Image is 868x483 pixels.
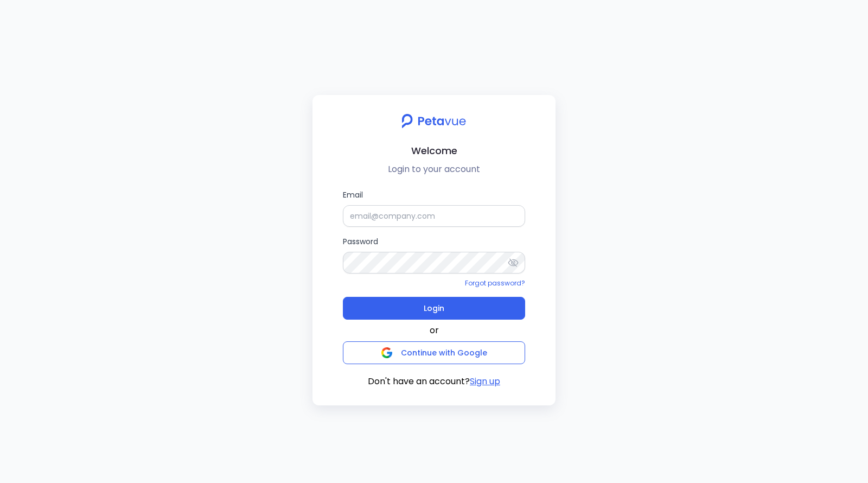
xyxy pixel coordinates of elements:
h2: Welcome [321,143,547,158]
a: Forgot password? [465,278,525,288]
p: Login to your account [321,163,547,176]
span: Continue with Google [401,347,487,358]
input: Password [343,252,525,274]
label: Password [343,236,525,274]
input: Email [343,205,525,227]
button: Sign up [470,375,500,388]
span: or [430,324,439,337]
button: Continue with Google [343,341,525,364]
label: Email [343,189,525,227]
button: Login [343,297,525,320]
img: petavue logo [394,108,473,134]
span: Login [424,301,444,316]
span: Don't have an account? [368,375,470,388]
